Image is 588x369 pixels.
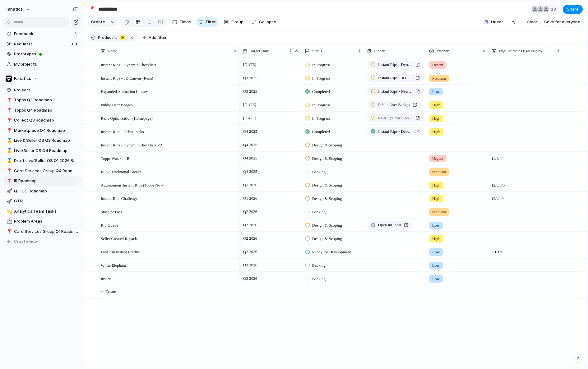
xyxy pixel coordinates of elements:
[3,196,81,206] div: 🚀GTM
[101,101,133,108] span: Public User Badges
[312,209,326,215] span: Backlog
[367,114,424,122] a: Rails Optimization (Homepage)
[312,129,330,135] span: Completed
[367,61,424,69] a: Instant Rips - Dynamic Checklists
[14,76,31,82] span: Fanatics
[242,114,258,122] span: [DATE]
[527,19,537,25] span: Clear
[7,167,11,174] div: 📍
[101,114,153,122] span: Rails Optimization (Homepage)
[3,29,81,39] a: Feedback1
[231,19,243,25] span: Group
[101,248,140,255] span: FanCash Instant Credits
[3,207,81,216] div: 💫Analytics Team Tasks
[14,61,79,67] span: My projects
[14,127,79,134] span: Marketplace Q4 Roadmap
[367,74,424,82] a: Instant Rips - 3D Canvas (Resn)
[7,198,11,205] div: 🚀
[14,218,79,224] span: Problem Areas
[491,19,503,25] span: Linear
[101,74,153,81] span: Instant Rips - 3D Canvas (Resn)
[6,6,23,12] span: fanatics
[3,106,81,115] div: 📍Topps Q4 Roadmap
[437,48,449,54] span: Priority
[312,48,322,54] span: Status
[3,126,81,135] a: 📍Marketplace Q4 Roadmap
[489,179,550,188] span: 12/5/5/5
[14,168,79,174] span: Card Services Group Q4 Roadmap
[242,235,259,242] span: Q2 2026
[489,246,550,255] span: 3/1/1/1
[489,152,550,162] span: 11/4/4/4
[3,95,81,105] a: 📍Topps Q3 Roadmap
[6,208,12,214] button: 💫
[70,41,78,47] span: 100
[524,17,540,27] button: Clear
[482,17,506,27] button: Linear
[432,196,440,202] span: High
[6,198,12,204] button: 🚀
[499,48,548,54] span: Eng Estimates (B/iOs/A/W) in Cycles
[242,208,259,215] span: Q2 2026
[118,34,128,41] button: IR
[563,5,583,14] button: Share
[6,158,12,164] button: 🥇
[3,166,81,176] a: 📍Card Services Group Q4 Roadmap
[3,156,81,165] div: 🥇Draft Live/Seller OS Q1 2026 Roadmap
[312,222,342,228] span: Design & Scoping
[101,128,144,135] span: Instant Rips - Debut Packs
[14,107,79,113] span: Topps Q4 Roadmap
[3,74,81,83] button: Fanatics
[3,39,81,49] a: Requests100
[101,181,164,188] span: Autonomous Instant Rips (Topps Now)
[312,182,342,188] span: Design & Scoping
[101,155,129,162] span: Topps Wax <> IR
[367,127,424,136] a: Instant Rips - Debut Packs
[3,4,34,14] button: fanatics
[89,5,95,13] div: 📍
[6,107,12,113] button: 📍
[3,116,81,125] a: 📍Collect Q3 Roadmap
[242,155,259,162] span: Q4 2025
[3,176,81,186] div: 📍IR Roadmap
[7,97,11,104] div: 📍
[242,61,258,68] span: [DATE]
[206,19,216,25] span: Filter
[378,75,413,81] span: Instant Rips - 3D Canvas (Resn)
[221,17,247,27] button: Group
[6,117,12,123] button: 📍
[432,102,440,108] span: High
[567,6,579,12] span: Share
[544,19,580,25] span: Save for everyone
[3,237,81,246] button: Create view
[75,31,78,37] span: 1
[101,195,139,202] span: Instant Rips Challenges
[101,261,126,269] span: White Elephant
[242,248,259,256] span: Q2 2026
[242,74,259,82] span: Q3 2025
[114,35,118,40] span: is
[542,17,583,27] button: Save for everyone
[87,17,108,27] button: Create
[101,141,162,148] span: Instant Rips - Dynamic Checklists V2
[378,102,410,108] span: Public User Badges
[87,4,97,14] button: 📍
[242,275,259,282] span: Q3 2026
[7,157,11,164] div: 🥇
[14,228,79,235] span: Card Services Group Q1 Roadmap
[432,222,440,228] span: Low
[6,168,12,174] button: 📍
[6,137,12,144] button: 🥇
[101,275,112,282] span: Inserts
[3,146,81,155] a: 🥇Live/Seller OS Q4 Roadmap
[312,262,326,269] span: Backlog
[551,6,558,12] span: 18
[14,97,79,103] span: Topps Q3 Roadmap
[3,85,81,95] a: Projects
[3,136,81,145] a: 🥇Live & Seller OS Q3 Roadmap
